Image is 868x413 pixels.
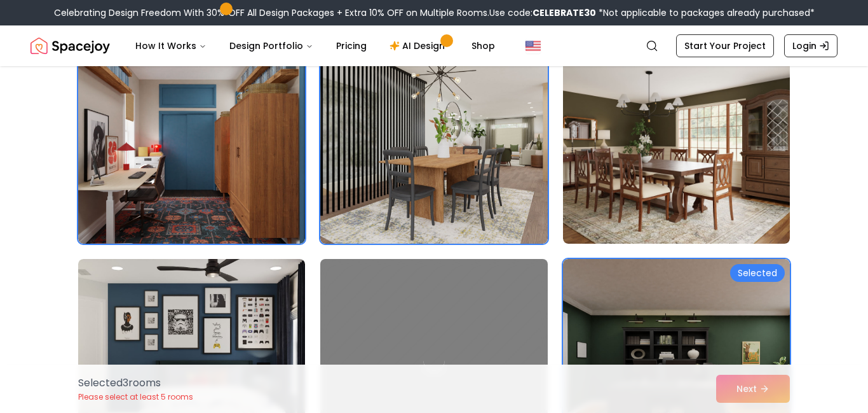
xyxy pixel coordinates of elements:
[31,33,110,59] a: Spacejoy
[326,33,377,59] a: Pricing
[379,33,459,59] a: AI Design
[219,33,323,59] button: Design Portfolio
[54,6,815,19] div: Celebrating Design Freedom With 30% OFF All Design Packages + Extra 10% OFF on Multiple Rooms.
[784,34,837,57] a: Login
[532,6,596,19] b: CELEBRATE30
[489,6,596,19] span: Use code:
[31,25,837,66] nav: Global
[78,40,305,244] img: Room room-7
[526,38,541,53] img: United States
[125,33,217,59] button: How It Works
[78,375,193,391] p: Selected 3 room s
[78,392,193,402] p: Please select at least 5 rooms
[320,40,547,244] img: Room room-8
[461,33,505,59] a: Shop
[31,33,110,59] img: Spacejoy Logo
[730,264,785,282] div: Selected
[596,6,815,19] span: *Not applicable to packages already purchased*
[125,33,505,59] nav: Main
[563,40,790,244] img: Room room-9
[676,34,774,57] a: Start Your Project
